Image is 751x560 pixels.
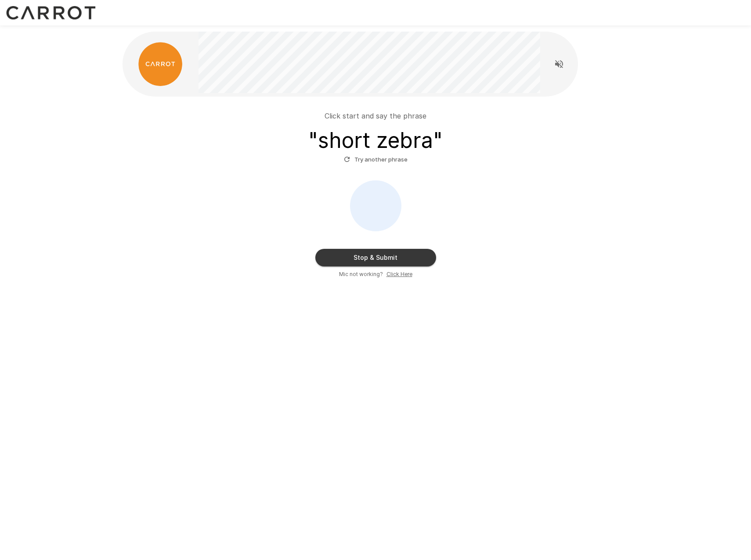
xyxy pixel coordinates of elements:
[386,271,412,277] u: Click Here
[308,128,443,153] h3: " short zebra "
[325,111,426,121] p: Click start and say the phrase
[315,249,436,266] button: Stop & Submit
[339,270,383,279] span: Mic not working?
[550,55,568,73] button: Read questions aloud
[138,42,182,86] img: carrot_logo.png
[342,153,410,166] button: Try another phrase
